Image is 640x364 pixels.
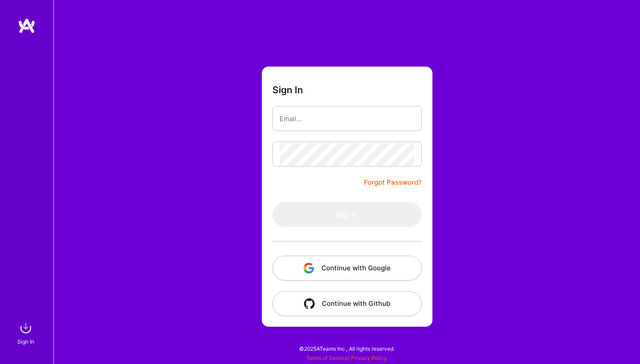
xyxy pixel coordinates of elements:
[272,256,422,281] button: Continue with Google
[304,263,314,273] img: icon
[304,298,315,309] img: icon
[272,84,303,95] h3: Sign In
[272,291,422,316] button: Continue with Github
[306,355,387,361] span: |
[364,177,422,188] a: Forgot Password?
[280,107,415,130] input: Email...
[53,337,640,360] div: © 2025 ATeams Inc., All rights reserved.
[19,319,35,346] a: sign inSign In
[306,355,348,361] a: Terms of Service
[351,355,387,361] a: Privacy Policy
[17,319,35,337] img: sign in
[18,18,36,34] img: logo
[272,202,422,227] button: Sign In
[17,337,34,346] div: Sign In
